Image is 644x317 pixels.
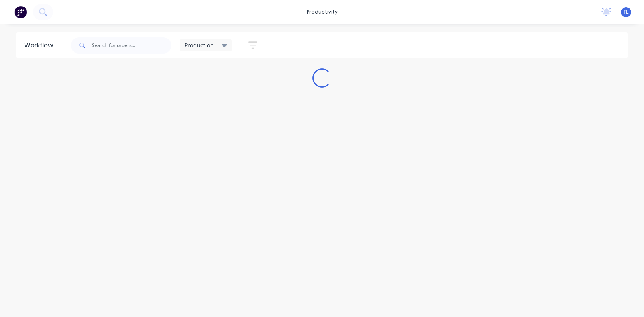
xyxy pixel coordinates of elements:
[623,8,629,16] span: FL
[14,6,27,18] img: Factory
[24,41,57,50] div: Workflow
[184,41,214,49] span: Production
[92,37,171,54] input: Search for orders...
[303,6,342,18] div: productivity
